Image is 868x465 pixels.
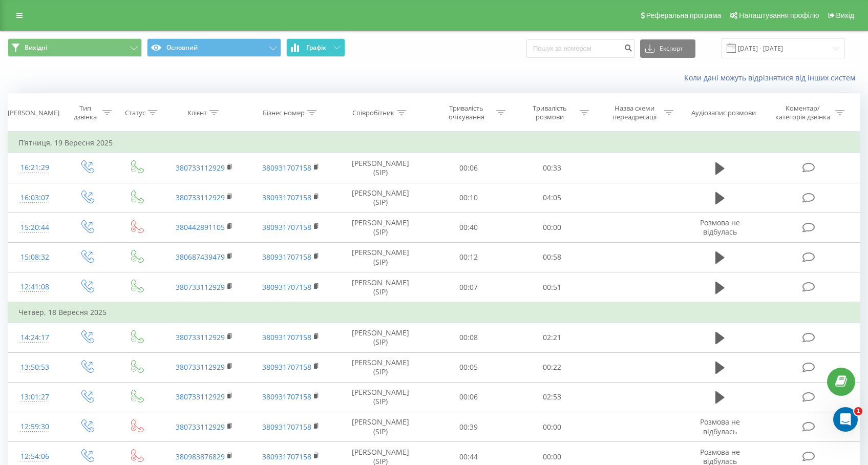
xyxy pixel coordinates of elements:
a: 380931707158 [262,282,311,292]
td: [PERSON_NAME] (SIP) [334,183,427,213]
td: 00:51 [511,272,594,303]
td: [PERSON_NAME] (SIP) [334,412,427,442]
a: 380733112929 [176,163,225,173]
div: [PERSON_NAME] [8,109,59,117]
td: [PERSON_NAME] (SIP) [334,323,427,352]
a: 380733112929 [176,282,225,292]
td: 00:40 [427,213,510,242]
td: 00:58 [511,242,594,272]
td: 00:00 [511,213,594,242]
iframe: Intercom live chat [833,407,858,432]
td: 00:07 [427,272,510,303]
a: 380931707158 [262,252,311,262]
span: Вихідні [25,44,47,52]
div: 16:21:29 [18,158,51,178]
a: 380733112929 [176,332,225,342]
a: 380733112929 [176,362,225,372]
span: Вихід [836,11,854,19]
td: 00:39 [427,412,510,442]
span: Реферальна програма [646,11,722,19]
td: [PERSON_NAME] (SIP) [334,242,427,272]
td: 00:06 [427,382,510,412]
span: Графік [306,44,326,51]
td: 02:53 [511,382,594,412]
td: 00:10 [427,183,510,213]
button: Експорт [640,39,695,58]
div: 12:59:30 [18,417,51,437]
td: П’ятниця, 19 Вересня 2025 [8,133,860,153]
td: 00:06 [427,153,510,183]
div: Тривалість очікування [439,104,494,121]
td: 02:21 [511,323,594,352]
td: 00:33 [511,153,594,183]
td: 00:00 [511,412,594,442]
div: Співробітник [352,109,394,117]
td: Четвер, 18 Вересня 2025 [8,302,860,323]
a: 380931707158 [262,163,311,173]
div: 13:50:53 [18,357,51,377]
div: Статус [125,109,145,117]
td: [PERSON_NAME] (SIP) [334,382,427,412]
a: 380983876829 [176,452,225,461]
div: 16:03:07 [18,188,51,208]
a: 380687439479 [176,252,225,262]
a: 380931707158 [262,332,311,342]
div: 14:24:17 [18,328,51,348]
td: [PERSON_NAME] (SIP) [334,213,427,242]
div: Тривалість розмови [522,104,577,121]
a: 380442891105 [176,222,225,232]
a: 380733112929 [176,193,225,202]
button: Вихідні [8,38,142,57]
div: Тип дзвінка [70,104,100,121]
span: Розмова не відбулась [700,218,740,237]
td: 00:05 [427,352,510,382]
span: 1 [854,407,862,415]
td: 00:08 [427,323,510,352]
a: 380931707158 [262,452,311,461]
a: 380931707158 [262,422,311,432]
a: 380931707158 [262,222,311,232]
div: 13:01:27 [18,387,51,407]
td: 04:05 [511,183,594,213]
span: Розмова не відбулась [700,417,740,436]
div: Коментар/категорія дзвінка [773,104,833,121]
td: 00:22 [511,352,594,382]
td: [PERSON_NAME] (SIP) [334,272,427,303]
div: Бізнес номер [263,109,305,117]
span: Налаштування профілю [739,11,819,19]
input: Пошук за номером [526,39,635,58]
div: Назва схеми переадресації [607,104,662,121]
td: [PERSON_NAME] (SIP) [334,153,427,183]
a: 380931707158 [262,193,311,202]
a: Коли дані можуть відрізнятися вiд інших систем [684,73,860,82]
a: 380931707158 [262,362,311,372]
div: Клієнт [187,109,207,117]
div: 15:08:32 [18,247,51,267]
td: 00:12 [427,242,510,272]
a: 380733112929 [176,422,225,432]
div: 12:41:08 [18,277,51,297]
button: Основний [147,38,281,57]
a: 380931707158 [262,392,311,401]
div: 15:20:44 [18,218,51,238]
td: [PERSON_NAME] (SIP) [334,352,427,382]
div: Аудіозапис розмови [691,109,756,117]
a: 380733112929 [176,392,225,401]
button: Графік [286,38,345,57]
